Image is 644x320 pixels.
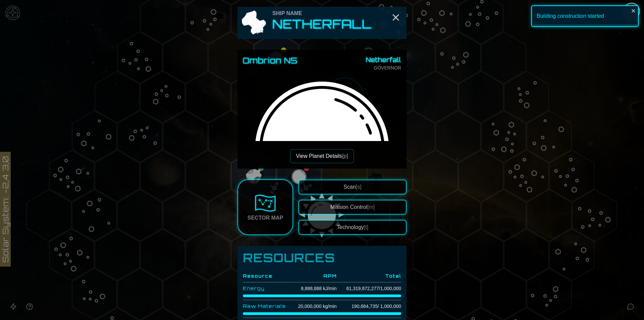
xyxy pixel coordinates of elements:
[631,8,636,13] button: close
[366,55,401,71] div: GOVERNOR
[390,12,401,23] button: Close
[290,282,336,295] td: 8,888,888 kJ/min
[366,55,401,64] span: Netherfall
[367,204,375,210] span: [m]
[237,179,293,235] a: Sector Map
[243,270,290,282] th: Resource
[337,300,401,313] td: 190,684,735 / 1,000,000
[243,251,401,265] h1: Resources
[299,220,407,235] button: Technology[t]
[356,184,362,190] span: [s]
[290,300,336,313] td: 20,000,000 kg/min
[255,192,276,214] img: Sector
[290,270,336,282] th: RPM
[364,224,368,230] span: [t]
[272,9,372,17] div: Ship Name
[248,214,283,222] div: Sector Map
[531,5,639,27] div: Building construction started
[240,9,267,36] img: Ship Icon
[337,282,401,295] td: 61,319,872,277 / 1,000,000
[272,17,372,31] h2: Netherfall
[342,153,348,159] span: [p]
[243,77,401,235] img: Ombrion N5
[243,282,290,295] td: Energy
[343,184,361,190] span: Scan
[299,180,407,194] button: Scan[s]
[299,200,407,215] button: Mission Control[m]
[290,149,354,163] button: View Planet Details[p]
[243,300,290,313] td: Raw Materials
[337,270,401,282] th: Total
[243,55,298,66] h3: Ombrion N5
